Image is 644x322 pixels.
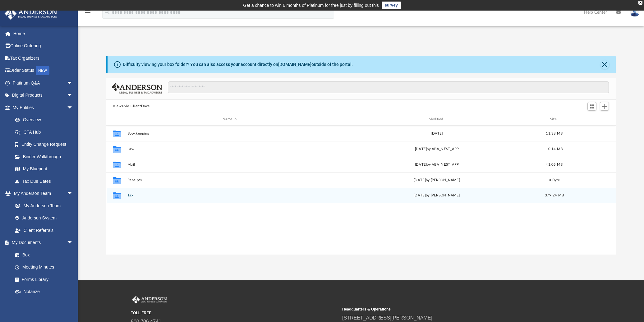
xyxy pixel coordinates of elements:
button: Switch to Grid View [587,102,597,111]
span: arrow_drop_down [67,77,79,90]
a: [DOMAIN_NAME] [278,62,311,67]
span: arrow_drop_down [67,298,79,310]
small: TOLL FREE [131,310,338,316]
div: grid [106,126,616,254]
div: Get a chance to win 6 months of Platinum for free just by filling out this [243,2,379,9]
div: [DATE] by ABA_NEST_APP [335,146,539,152]
a: survey [382,2,401,9]
div: close [638,1,642,5]
a: Online Learningarrow_drop_down [4,298,79,310]
a: Digital Productsarrow_drop_down [4,89,82,102]
div: id [109,117,124,122]
a: My Documentsarrow_drop_down [4,237,79,249]
span: arrow_drop_down [67,89,79,102]
div: [DATE] by [PERSON_NAME] [335,177,539,183]
span: arrow_drop_down [67,187,79,200]
a: Entity Change Request [9,138,82,151]
button: Bookkeeping [127,131,332,136]
button: Tax [127,194,332,198]
a: [STREET_ADDRESS][PERSON_NAME] [342,315,432,320]
span: arrow_drop_down [67,237,79,249]
div: [DATE] by ABA_NEST_APP [335,162,539,168]
button: Mail [127,163,332,167]
a: Home [4,27,82,40]
img: User Pic [630,8,639,17]
img: Anderson Advisors Platinum Portal [131,296,168,304]
a: My Entitiesarrow_drop_down [4,101,82,114]
a: CTA Hub [9,126,82,138]
div: id [569,117,613,122]
img: Anderson Advisors Platinum Portal [3,7,59,20]
span: 379.24 MB [545,194,564,197]
span: arrow_drop_down [67,101,79,114]
a: Platinum Q&Aarrow_drop_down [4,77,82,89]
a: Tax Due Dates [9,175,82,187]
input: Search files and folders [168,81,609,93]
div: [DATE] [335,131,539,136]
div: Size [542,117,567,122]
a: Online Ordering [4,40,82,52]
a: Tax Organizers [4,52,82,64]
div: Difficulty viewing your box folder? You can also access your account directly on outside of the p... [123,61,353,68]
div: Name [127,117,332,122]
button: Close [600,60,609,69]
span: 0 Byte [549,178,560,182]
span: 41.05 MB [546,163,563,166]
a: Anderson System [9,212,79,224]
a: menu [84,12,91,16]
a: Overview [9,114,82,126]
div: [DATE] by [PERSON_NAME] [335,193,539,199]
i: search [104,8,111,15]
a: Client Referrals [9,224,79,237]
button: Viewable-ClientDocs [113,103,149,109]
div: NEW [36,66,49,75]
a: Meeting Minutes [9,261,79,274]
span: 11.38 MB [546,132,563,135]
span: 10.14 MB [546,147,563,151]
button: Law [127,147,332,151]
a: Forms Library [9,273,76,286]
a: My Anderson Team [9,200,76,212]
a: Box [9,249,76,261]
a: My Anderson Teamarrow_drop_down [4,187,79,200]
a: Binder Walkthrough [9,150,82,163]
a: Order StatusNEW [4,64,82,77]
a: Notarize [9,286,79,298]
small: Headquarters & Operations [342,306,549,312]
div: Modified [334,117,539,122]
button: Receipts [127,178,332,182]
a: My Blueprint [9,163,79,175]
button: Add [600,102,609,111]
i: menu [84,9,91,16]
